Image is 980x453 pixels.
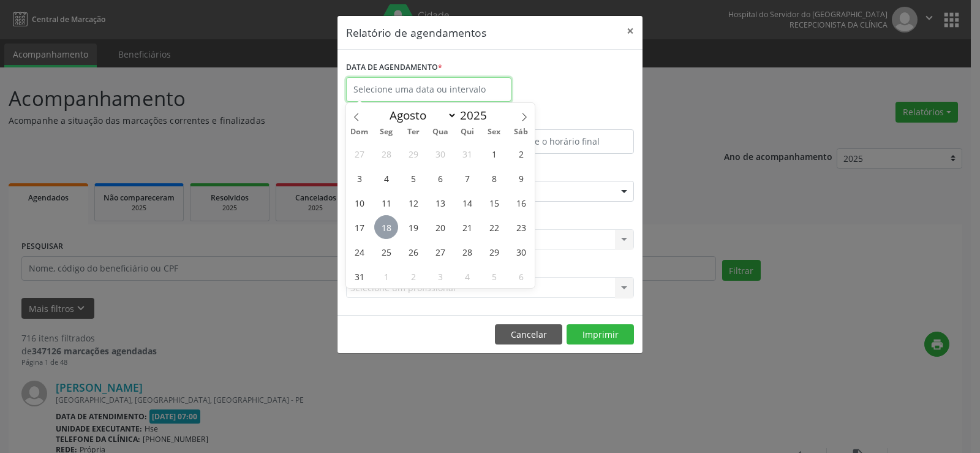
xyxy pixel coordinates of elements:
span: Agosto 12, 2025 [401,191,425,215]
span: Agosto 23, 2025 [509,215,533,239]
h5: Relatório de agendamentos [346,25,486,40]
span: Seg [373,128,400,136]
span: Agosto 22, 2025 [482,215,506,239]
input: Selecione uma data ou intervalo [346,77,511,102]
button: Close [618,16,643,46]
span: Sex [481,128,508,136]
span: Agosto 31, 2025 [347,264,371,288]
span: Agosto 25, 2025 [374,240,398,264]
span: Setembro 4, 2025 [455,264,479,288]
span: Agosto 10, 2025 [347,191,371,215]
span: Agosto 17, 2025 [347,215,371,239]
span: Agosto 26, 2025 [401,240,425,264]
span: Julho 31, 2025 [455,142,479,166]
button: Imprimir [567,324,634,345]
span: Julho 28, 2025 [374,142,398,166]
span: Agosto 11, 2025 [374,191,398,215]
span: Agosto 9, 2025 [509,166,533,190]
span: Agosto 15, 2025 [482,191,506,215]
select: Month [383,107,457,124]
span: Agosto 24, 2025 [347,240,371,264]
span: Qua [427,128,454,136]
span: Agosto 14, 2025 [455,191,479,215]
input: Year [457,107,497,123]
span: Agosto 3, 2025 [347,166,371,190]
span: Julho 27, 2025 [347,142,371,166]
span: Agosto 7, 2025 [455,166,479,190]
span: Dom [346,128,373,136]
span: Agosto 2, 2025 [509,142,533,166]
label: DATA DE AGENDAMENTO [346,58,442,77]
span: Agosto 5, 2025 [401,166,425,190]
span: Ter [400,128,427,136]
span: Julho 30, 2025 [428,142,452,166]
span: Setembro 5, 2025 [482,264,506,288]
label: ATÉ [493,110,634,129]
span: Agosto 6, 2025 [428,166,452,190]
span: Agosto 29, 2025 [482,240,506,264]
span: Setembro 6, 2025 [509,264,533,288]
button: Cancelar [495,324,562,345]
span: Setembro 3, 2025 [428,264,452,288]
span: Julho 29, 2025 [401,142,425,166]
span: Setembro 1, 2025 [374,264,398,288]
span: Agosto 27, 2025 [428,240,452,264]
span: Agosto 16, 2025 [509,191,533,215]
span: Setembro 2, 2025 [401,264,425,288]
span: Agosto 8, 2025 [482,166,506,190]
span: Agosto 28, 2025 [455,240,479,264]
span: Agosto 19, 2025 [401,215,425,239]
input: Selecione o horário final [493,129,634,154]
span: Agosto 4, 2025 [374,166,398,190]
span: Agosto 13, 2025 [428,191,452,215]
span: Agosto 18, 2025 [374,215,398,239]
span: Agosto 21, 2025 [455,215,479,239]
span: Qui [454,128,481,136]
span: Agosto 20, 2025 [428,215,452,239]
span: Sáb [508,128,535,136]
span: Agosto 1, 2025 [482,142,506,166]
span: Agosto 30, 2025 [509,240,533,264]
